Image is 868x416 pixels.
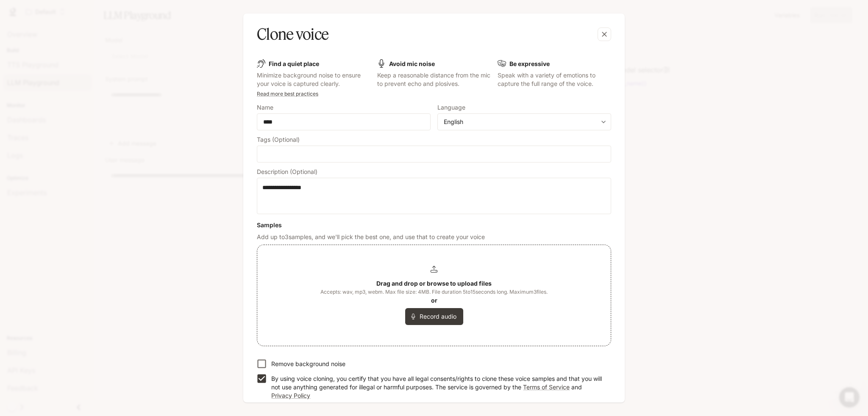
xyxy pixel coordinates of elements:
p: Language [437,105,465,110]
h5: Clone voice [257,24,328,45]
p: Remove background noise [271,360,345,368]
button: Record audio [405,308,463,325]
p: By using voice cloning, you certify that you have all legal consents/rights to clone these voice ... [271,375,604,400]
p: Add up to 3 samples, and we'll pick the best one, and use that to create your voice [257,233,611,241]
p: Name [257,105,273,110]
p: Minimize background noise to ensure your voice is captured clearly. [257,71,370,88]
h6: Samples [257,221,611,229]
p: Description (Optional) [257,169,317,175]
a: Read more best practices [257,91,318,97]
p: Keep a reasonable distance from the mic to prevent echo and plosives. [377,71,491,88]
div: English [438,118,611,126]
a: Terms of Service [523,383,570,391]
span: Accepts: wav, mp3, webm. Max file size: 4MB. File duration 5 to 15 seconds long. Maximum 3 files. [320,288,548,296]
b: Avoid mic noise [389,60,435,67]
b: or [431,297,437,304]
div: English [444,118,597,126]
p: Tags (Optional) [257,137,300,143]
b: Be expressive [509,60,550,67]
b: Drag and drop or browse to upload files [376,280,492,287]
a: Privacy Policy [271,392,310,399]
p: Speak with a variety of emotions to capture the full range of the voice. [498,71,611,88]
b: Find a quiet place [269,60,319,67]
